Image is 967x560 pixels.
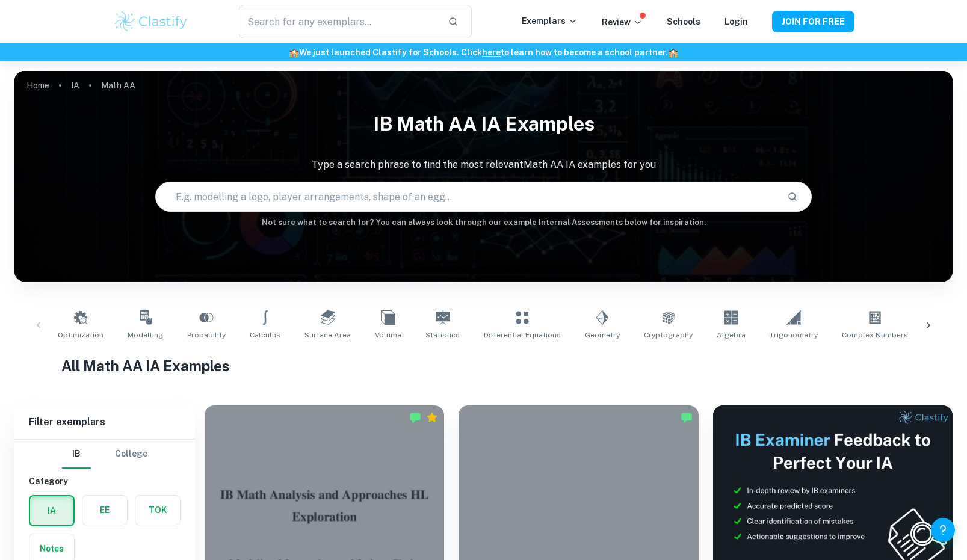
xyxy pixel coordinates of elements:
[113,10,190,34] img: Clastify logo
[289,48,299,57] span: 🏫
[62,440,91,469] button: IB
[931,518,955,542] button: Help and Feedback
[724,17,748,26] a: Login
[426,411,438,423] div: Premium
[61,355,906,377] h1: All Math AA IA Examples
[156,180,777,214] input: E.g. modelling a logo, player arrangements, shape of an egg...
[782,186,803,207] button: Search
[842,330,908,340] span: Complex Numbers
[2,46,965,59] h6: We just launched Clastify for Schools. Click to learn how to become a school partner.
[484,330,561,340] span: Differential Equations
[187,330,226,340] span: Probability
[585,330,620,340] span: Geometry
[58,330,103,340] span: Optimization
[425,330,460,340] span: Statistics
[304,330,351,340] span: Surface Area
[681,411,693,423] img: Marked
[29,475,181,488] h6: Category
[115,440,147,469] button: College
[772,11,854,32] button: JOIN FOR FREE
[14,158,953,172] p: Type a search phrase to find the most relevant Math AA IA examples for you
[250,330,280,340] span: Calculus
[14,405,195,439] h6: Filter exemplars
[482,48,501,57] a: here
[14,105,953,143] h1: IB Math AA IA examples
[717,330,746,340] span: Algebra
[668,48,678,57] span: 🏫
[667,17,700,26] a: Schools
[30,496,73,525] button: IA
[602,16,643,29] p: Review
[375,330,401,340] span: Volume
[409,411,421,423] img: Marked
[26,77,49,94] a: Home
[770,330,818,340] span: Trigonometry
[644,330,693,340] span: Cryptography
[71,77,79,94] a: IA
[82,496,127,525] button: EE
[14,217,953,229] h6: Not sure what to search for? You can always look through our example Internal Assessments below f...
[101,79,135,92] p: Math AA
[128,330,163,340] span: Modelling
[239,5,437,38] input: Search for any exemplars...
[522,14,578,28] p: Exemplars
[62,440,147,469] div: Filter type choice
[135,496,180,525] button: TOK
